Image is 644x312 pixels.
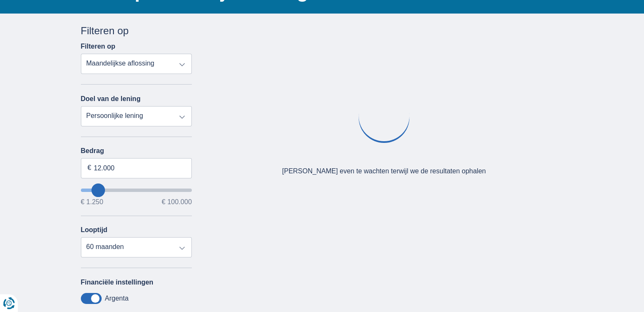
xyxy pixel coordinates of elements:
span: € 100.000 [162,199,192,205]
div: Filteren op [81,24,192,38]
label: Doel van de lening [81,95,141,103]
label: Financiële instellingen [81,279,154,286]
label: Bedrag [81,147,192,155]
label: Looptijd [81,226,108,234]
div: [PERSON_NAME] even te wachten terwijl we de resultaten ophalen [282,167,486,176]
span: € [88,163,91,173]
input: wantToBorrow [81,189,192,192]
label: Argenta [105,295,129,302]
label: Filteren op [81,43,116,50]
span: € 1.250 [81,199,103,205]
